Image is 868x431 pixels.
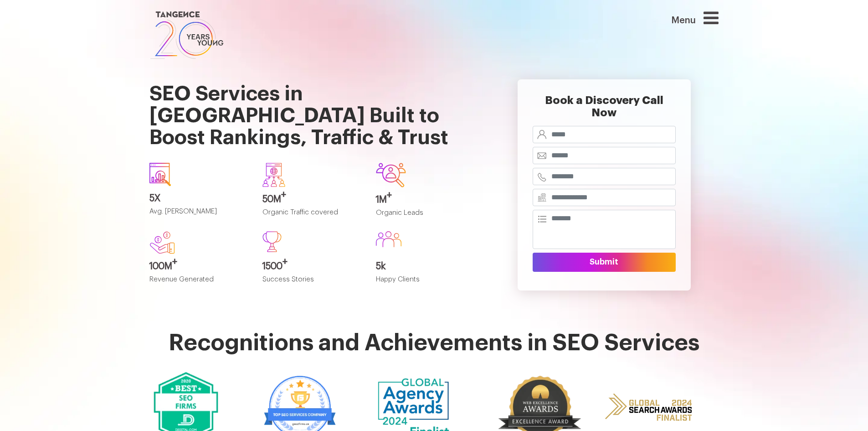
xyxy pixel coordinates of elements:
sup: + [387,191,392,200]
h2: Book a Discovery Call Now [533,94,676,126]
h3: 50M [262,194,362,204]
h3: 1500 [262,261,362,271]
h3: 1M [376,195,476,205]
h1: Recognitions and Achievements in SEO Services [149,331,719,356]
h3: 5k [376,261,476,271]
img: icon1.svg [149,163,171,186]
sup: + [281,190,286,199]
h3: 5X [149,193,249,203]
p: Happy Clients [376,276,476,291]
h3: 100M [149,261,249,271]
p: Revenue Generated [149,276,249,291]
p: Success Stories [262,276,362,291]
sup: + [172,257,177,266]
img: Group-642.svg [376,163,406,187]
button: Submit [533,253,676,272]
h1: SEO Services in [GEOGRAPHIC_DATA] Built to Boost Rankings, Traffic & Trust [149,61,476,156]
img: logo SVG [149,9,224,61]
p: Avg. [PERSON_NAME] [149,208,249,223]
img: Group%20586.svg [376,231,401,247]
p: Organic Leads [376,209,476,224]
img: Group-640.svg [262,163,285,187]
p: Organic Traffic covered [262,209,362,224]
sup: + [282,257,288,266]
img: new.svg [149,231,175,254]
img: Path%20473.svg [262,231,282,252]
